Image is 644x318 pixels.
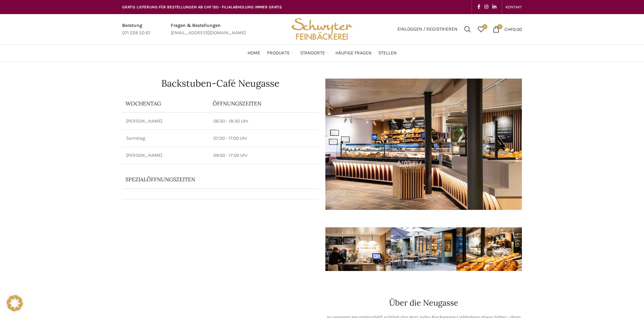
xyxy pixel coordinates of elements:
div: Secondary navigation [502,0,525,14]
a: Infobox link [122,22,151,37]
div: Main navigation [119,46,525,60]
a: Instagram social link [482,2,490,12]
a: KONTAKT [505,0,522,14]
span: Stellen [378,50,397,56]
p: 06:30 - 18:30 Uhr [213,118,315,125]
img: Bäckerei Schwyter [289,14,355,44]
h1: Backstuben-Café Neugasse [122,79,319,88]
p: Wochentag [125,100,206,107]
h2: Über die Neugasse [325,299,522,307]
a: Facebook social link [475,2,482,12]
span: 0 [482,24,487,29]
span: Häufige Fragen [335,50,372,56]
span: Einloggen / Registrieren [397,27,458,32]
span: KONTAKT [505,5,522,9]
p: Spezialöffnungszeiten [125,176,297,183]
p: 07:00 - 17:00 Uhr [213,135,315,142]
a: 0 [474,22,488,36]
a: Häufige Fragen [335,46,372,60]
img: schwyter-10 [522,227,587,271]
img: schwyter-61 [391,227,456,271]
a: Stellen [378,46,397,60]
p: 09:00 - 17:00 Uhr [213,152,315,159]
a: Infobox link [171,22,246,37]
bdi: 0.00 [504,26,522,32]
a: 0 CHF0.00 [489,22,525,36]
span: Standorte [300,50,325,56]
span: CHF [504,26,513,32]
a: Produkte [267,46,293,60]
img: schwyter-17 [325,227,391,271]
a: Standorte [300,46,329,60]
p: [PERSON_NAME] [126,152,205,159]
img: schwyter-12 [457,227,522,271]
p: Samstag [126,135,205,142]
a: Linkedin social link [490,2,498,12]
div: Meine Wunschliste [474,22,488,36]
span: 0 [497,24,502,29]
a: Site logo [289,26,355,32]
a: Einloggen / Registrieren [394,22,461,36]
span: Home [248,50,260,56]
p: [PERSON_NAME] [126,118,205,125]
a: Home [248,46,260,60]
span: GRATIS LIEFERUNG FÜR BESTELLUNGEN AB CHF 150 - FILIALABHOLUNG IMMER GRATIS [122,5,282,9]
span: Produkte [267,50,290,56]
p: ÖFFNUNGSZEITEN [213,100,315,107]
a: Suchen [461,22,474,36]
